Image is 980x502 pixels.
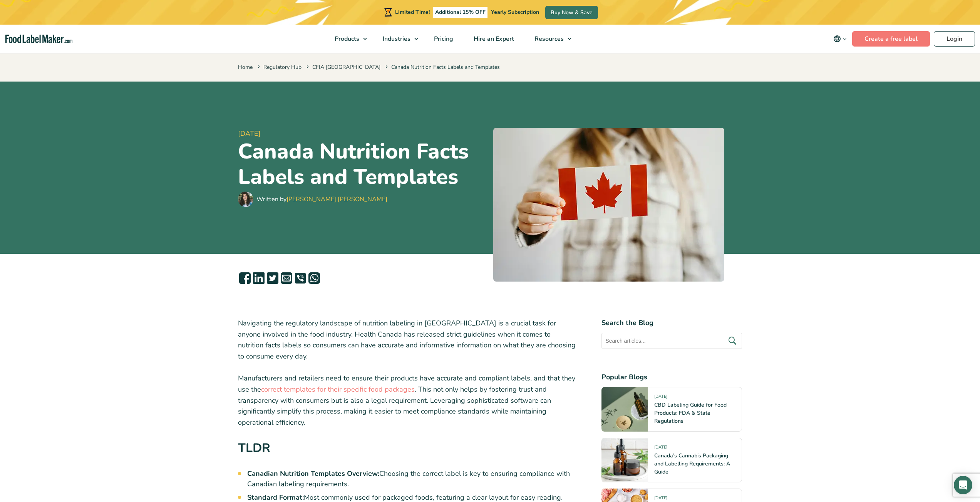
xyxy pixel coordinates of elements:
[601,372,742,382] h4: Popular Blogs
[238,63,253,71] a: Home
[654,452,730,475] a: Canada’s Cannabis Packaging and Labelling Requirements: A Guide
[312,63,380,71] a: CFIA [GEOGRAPHIC_DATA]
[373,25,422,53] a: Industries
[532,35,565,43] span: Resources
[954,476,972,494] div: Open Intercom Messenger
[601,318,742,328] h4: Search the Blog
[384,63,500,71] span: Canada Nutrition Facts Labels and Templates
[601,333,742,349] input: Search articles...
[545,6,598,19] a: Buy Now & Save
[433,7,487,18] span: Additional 15% OFF
[238,128,487,139] span: [DATE]
[325,25,371,53] a: Products
[654,444,667,453] span: [DATE]
[332,35,360,43] span: Products
[471,35,515,43] span: Hire an Expert
[247,469,577,489] li: Choosing the correct label is key to ensuring compliance with Canadian labeling requirements.
[432,35,454,43] span: Pricing
[261,385,415,394] a: correct templates for their specific food packages
[263,63,302,71] a: Regulatory Hub
[852,31,930,47] a: Create a free label
[238,318,577,362] p: Navigating the regulatory landscape of nutrition labeling in [GEOGRAPHIC_DATA] is a crucial task ...
[238,440,270,456] strong: TLDR
[934,31,975,47] a: Login
[247,493,304,502] strong: Standard Format:
[654,394,667,402] span: [DATE]
[256,195,387,204] div: Written by
[247,469,379,478] strong: Canadian Nutrition Templates Overview:
[654,401,727,425] a: CBD Labeling Guide for Food Products: FDA & State Regulations
[238,139,487,190] h1: Canada Nutrition Facts Labels and Templates
[464,25,523,53] a: Hire an Expert
[286,195,387,203] a: [PERSON_NAME] [PERSON_NAME]
[491,8,539,16] span: Yearly Subscription
[238,192,253,207] img: Maria Abi Hanna - Food Label Maker
[380,35,411,43] span: Industries
[395,8,430,16] span: Limited Time!
[424,25,462,53] a: Pricing
[524,25,575,53] a: Resources
[238,373,577,428] p: Manufacturers and retailers need to ensure their products have accurate and compliant labels, and...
